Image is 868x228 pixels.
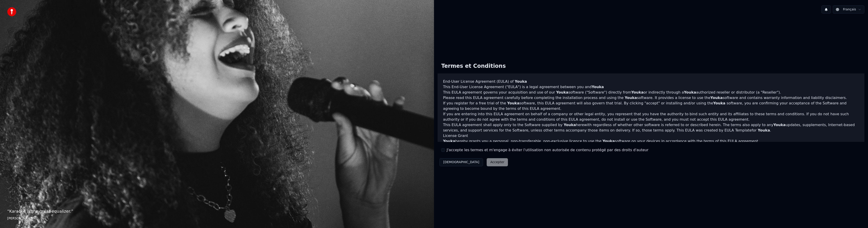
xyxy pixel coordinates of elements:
[443,111,859,122] p: If you are entering into this EULA agreement on behalf of a company or other legal entity, you re...
[773,123,785,127] span: Youka
[438,59,509,73] div: Termes et Conditions
[684,90,696,94] span: Youka
[443,79,859,84] h3: End-User License Agreement (EULA) of
[443,133,859,139] h3: License Grant
[443,84,859,90] p: This End-User License Agreement ("EULA") is a legal agreement between you and
[724,128,752,132] a: EULA Template
[7,216,427,221] footer: [PERSON_NAME]
[625,96,637,100] span: Youka
[710,96,723,100] span: Youka
[443,101,859,111] p: If you register for a free trial of the software, this EULA agreement will also govern that trial...
[713,101,725,105] span: Youka
[443,139,859,144] p: hereby grants you a personal, non-transferable, non-exclusive licence to use the software on your...
[507,101,519,105] span: Youka
[443,122,859,133] p: This EULA agreement shall apply only to the Software supplied by herewith regardless of whether o...
[447,147,648,153] label: J'accepte les termes et m'engage à éviter l'utilisation non autorisée de contenu protégé par des ...
[631,90,644,94] span: Youka
[758,128,770,132] span: Youka
[603,139,615,143] span: Youka
[592,85,604,89] span: Youka
[439,158,483,166] button: [DEMOGRAPHIC_DATA]
[515,79,527,84] span: Youka
[443,139,455,143] span: Youka
[556,90,568,94] span: Youka
[564,123,576,127] span: Youka
[7,208,427,214] p: “ Karaoke is the great equalizer. ”
[443,90,859,95] p: This EULA agreement governs your acquisition and use of our software ("Software") directly from o...
[443,95,859,101] p: Please read this EULA agreement carefully before completing the installation process and using th...
[7,7,16,16] img: youka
